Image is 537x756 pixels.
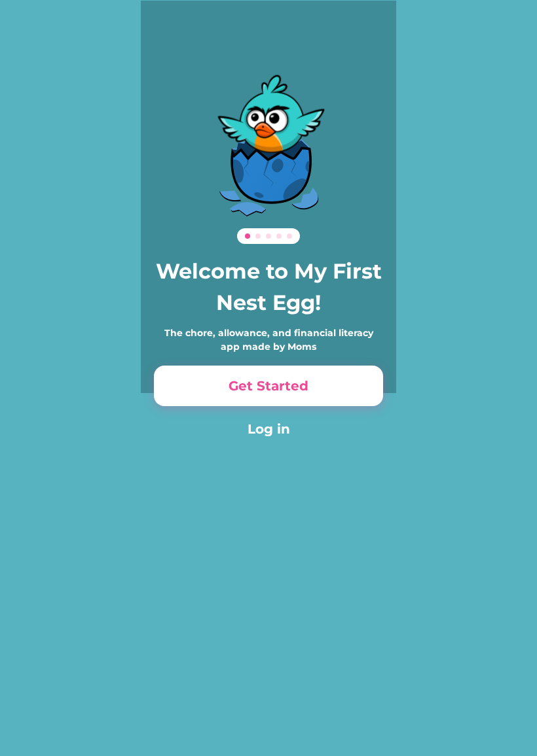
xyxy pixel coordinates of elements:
[154,419,383,439] button: Log in
[185,16,352,43] img: yH5BAEAAAAALAAAAAABAAEAAAIBRAA7
[154,366,383,406] button: Get Started
[187,54,350,216] img: Dino.svg
[154,256,383,318] h3: Welcome to My First Nest Egg!
[154,326,383,354] div: The chore, allowance, and financial literacy app made by Moms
